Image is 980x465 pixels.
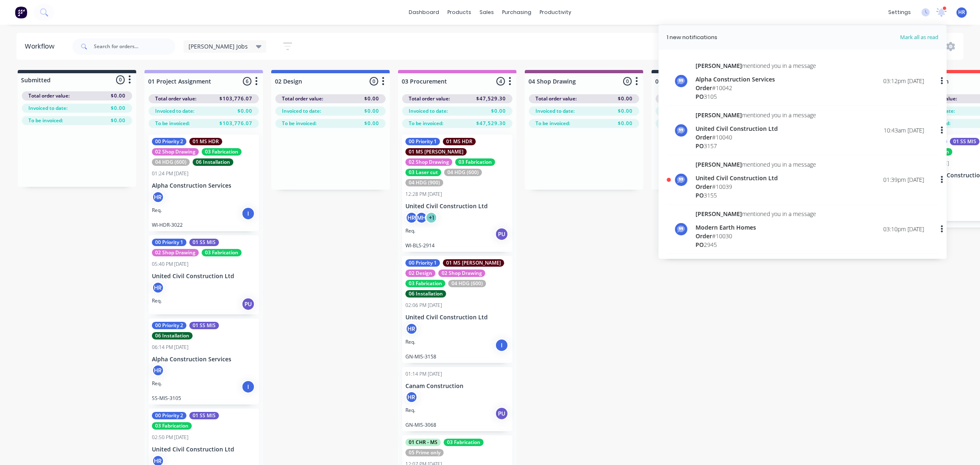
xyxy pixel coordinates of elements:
div: 03 Fabrication [405,280,445,287]
div: productivity [535,6,575,19]
div: 01:39pm [DATE] [883,175,924,184]
div: HR [152,191,164,203]
div: sales [475,6,498,19]
div: 04 HDG (600) [152,158,190,166]
div: Alpha Construction Services [696,75,816,84]
span: $0.00 [618,120,633,127]
span: Mark all as read [871,33,938,42]
span: Invoiced to date: [535,107,575,115]
div: 00 Priority 1 [152,239,186,246]
div: United Civil Construction Ltd [696,174,816,182]
input: Search for orders... [94,38,175,55]
div: # 10042 [696,84,816,92]
div: 02:50 PM [DATE] [152,434,189,441]
div: 01:14 PM [DATE]Canam ConstructionHRReq.PUGN-MIS-3068 [402,367,512,432]
span: Invoiced to date: [282,107,321,115]
div: 03 Fabrication [444,439,484,446]
span: $0.00 [618,107,633,115]
div: 02 Shop Drawing [152,249,199,256]
span: $0.00 [491,107,506,115]
div: 01 CHR - MS [405,439,441,446]
div: 00 Priority 2 [152,138,186,145]
div: 05 Prime only [405,449,444,456]
div: 06:14 PM [DATE] [152,344,189,351]
div: 06 Installation [405,290,446,298]
span: Total order value: [282,95,323,102]
div: mentioned you in a message [696,111,816,119]
div: 01:14 PM [DATE] [405,370,442,378]
span: $47,529.30 [476,120,506,127]
div: 00 Priority 101 MS HDR01 MS [PERSON_NAME]02 Shop Drawing03 Fabrication03 Laser cut04 HDG (600)04 ... [402,135,512,252]
span: Total order value: [409,95,450,102]
div: 03 Laser cut [405,169,441,176]
div: 03 Fabrication [455,158,495,166]
p: Req. [152,380,162,387]
span: PO [696,241,704,249]
p: United Civil Construction Ltd [152,273,256,280]
span: $0.00 [618,95,633,102]
span: Total order value: [155,95,196,102]
span: $47,529.30 [476,95,506,102]
div: # 10030 [696,232,816,240]
div: PU [242,298,255,311]
div: 01 SS MIS [950,138,980,145]
div: HR [405,391,418,403]
div: 2945 [696,240,816,249]
span: [PERSON_NAME] Jobs [189,42,248,51]
div: 06 Installation [193,158,233,166]
p: SS-MIS-3105 [152,395,256,401]
span: $103,776.07 [219,95,252,102]
div: 01 SS MIS [189,239,219,246]
div: 00 Priority 101 MS [PERSON_NAME]02 Design02 Shop Drawing03 Fabrication04 HDG (600)06 Installation... [402,256,512,363]
div: 05:40 PM [DATE] [152,260,189,268]
div: 02:06 PM [DATE] [405,302,442,309]
div: 10:43am [DATE] [884,126,924,135]
span: To be invoiced: [28,117,63,124]
a: dashboard [405,6,443,19]
span: $0.00 [364,107,379,115]
div: 01 MS [PERSON_NAME] [443,259,504,267]
div: 02 Design [405,270,435,277]
p: Req. [152,207,162,214]
div: 02 Shop Drawing [405,158,452,166]
div: 01 SS MIS [189,322,219,329]
span: $0.00 [111,92,126,100]
div: MH [415,212,428,224]
span: Invoiced to date: [155,107,194,115]
div: 00 Priority 201 SS MIS06 Installation06:14 PM [DATE]Alpha Construction ServicesHRReq.ISS-MIS-3105 [149,319,259,405]
div: # 10039 [696,182,816,191]
div: 03 Fabrication [202,148,242,156]
p: GN-MIS-3068 [405,422,509,428]
p: Req. [405,338,415,346]
span: [PERSON_NAME] [696,62,742,70]
span: Total order value: [535,95,577,102]
p: Alpha Construction Services [152,182,256,189]
span: Invoiced to date: [28,105,68,112]
div: # 10040 [696,133,816,142]
span: [PERSON_NAME] [696,210,742,218]
span: $0.00 [364,95,379,102]
span: Order [696,133,712,141]
div: HR [405,212,418,224]
div: 01 MS HDR [189,138,222,145]
div: 00 Priority 1 [405,138,440,145]
div: 01 MS [PERSON_NAME] [405,148,467,156]
p: Req. [405,227,415,235]
div: 03:10pm [DATE] [883,225,924,233]
div: Modern Earth Homes [696,223,816,232]
span: PO [696,142,704,150]
span: HR [958,9,965,16]
div: HR [405,323,418,335]
div: 02 Shop Drawing [152,148,199,156]
div: PU [495,407,508,420]
div: HR [152,281,164,294]
p: GN-MIS-3158 [405,353,509,360]
p: WI-BLS-2914 [405,242,509,249]
span: To be invoiced: [409,120,443,127]
span: $0.00 [111,105,126,112]
div: 03 Fabrication [202,249,242,256]
span: Order [696,84,712,92]
div: 00 Priority 1 [405,259,440,267]
div: Workflow [25,42,58,51]
p: United Civil Construction Ltd [405,314,509,321]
